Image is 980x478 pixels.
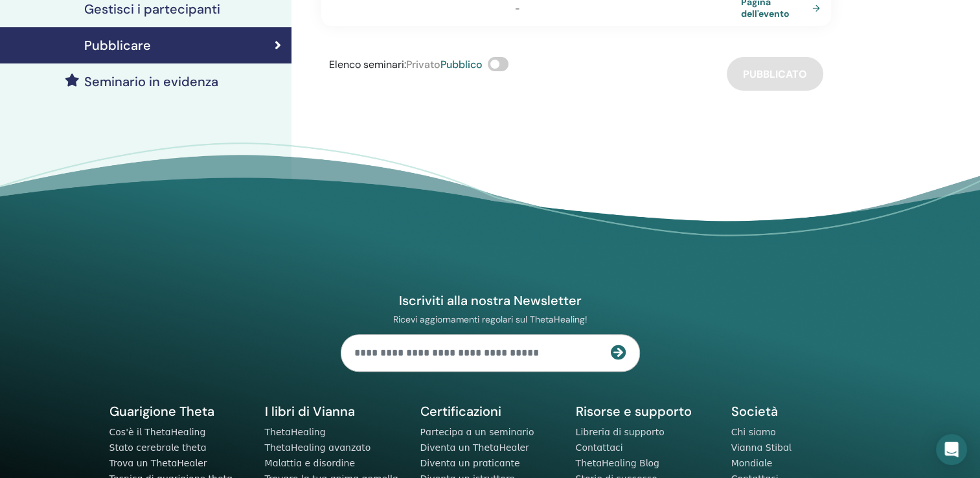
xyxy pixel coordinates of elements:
h4: Seminario in evidenza [84,74,218,89]
div: Apri Intercom Messenger [936,434,967,465]
p: Ricevi aggiornamenti regolari sul ThetaHealing! [341,313,640,325]
span: Pubblico [440,58,483,71]
h4: Gestisci i partecipanti [84,1,220,17]
h5: Certificazioni [420,403,560,420]
a: Malattia e disordine [265,458,355,468]
span: Privato [406,58,440,71]
a: Trova un ThetaHealer [109,458,207,468]
a: Partecipa a un seminario [420,427,534,437]
a: Diventa un ThetaHealer [420,442,529,453]
a: Chi siamo [731,427,776,437]
a: ThetaHealing [265,427,326,437]
a: Stato cerebrale theta [109,442,207,453]
span: Elenco seminari : [329,58,406,71]
h5: I libri di Vianna [265,403,405,420]
a: Vianna Stibal [731,442,792,453]
a: Mondiale [731,458,773,468]
a: ThetaHealing Blog [576,458,659,468]
a: Cos'è il ThetaHealing [109,427,206,437]
h4: Pubblicare [84,38,151,53]
a: ThetaHealing avanzato [265,442,371,453]
a: Contattaci [576,442,623,453]
p: - [515,2,741,16]
h4: Iscriviti alla nostra Newsletter [341,292,640,309]
a: Diventa un praticante [420,458,520,468]
h5: Società [731,403,871,420]
a: Libreria di supporto [576,427,665,437]
h5: Risorse e supporto [576,403,716,420]
h5: Guarigione Theta [109,403,249,420]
